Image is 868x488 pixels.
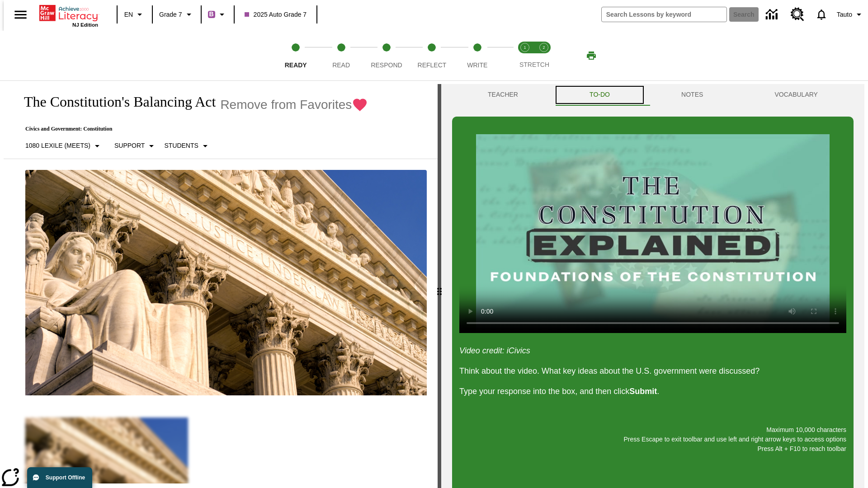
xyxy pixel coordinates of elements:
[245,10,307,19] span: 2025 Auto Grade 7
[285,61,307,69] span: Ready
[269,31,322,80] button: Ready step 1 of 5
[602,7,726,22] input: search field
[14,94,216,110] h1: The Constitution's Balancing Act
[156,6,198,23] button: Grade: Grade 7, Select a grade
[22,138,106,154] button: Select Lexile, 1080 Lexile (Meets)
[837,10,852,19] span: Tauto
[577,47,606,64] button: Print
[531,31,557,80] button: Stretch Respond step 2 of 2
[332,61,350,69] span: Read
[833,6,868,23] button: Profile/Settings
[760,2,785,27] a: Data Center
[459,435,846,444] p: Press Escape to exit toolbar and use left and right arrow keys to access options
[441,84,864,488] div: activity
[27,467,92,488] button: Support Offline
[739,84,854,106] button: VOCABULARY
[810,3,833,26] a: Notifications
[124,10,133,19] span: EN
[46,474,85,481] span: Support Offline
[418,61,447,69] span: Reflect
[111,138,160,154] button: Scaffolds, Support
[459,444,846,454] p: Press Alt + F10 to reach toolbar
[406,31,458,80] button: Reflect step 4 of 5
[25,141,90,150] p: 1080 Lexile (Meets)
[452,84,554,106] button: Teacher
[220,98,352,112] span: Remove from Favorites
[160,138,214,154] button: Select Student
[519,61,549,68] span: STRETCH
[629,387,657,396] strong: Submit
[459,365,846,377] p: Think about the video. What key ideas about the U.S. government were discussed?
[39,3,98,28] div: Home
[7,1,34,28] button: Open side menu
[72,22,98,28] span: NJ Edition
[114,141,145,150] p: Support
[459,425,846,435] p: Maximum 10,000 characters
[554,84,646,106] button: TO-DO
[512,31,538,80] button: Stretch Read step 1 of 2
[785,2,810,27] a: Resource Center, Will open in new tab
[4,7,132,15] body: Maximum 10,000 characters Press Escape to exit toolbar and use left and right arrow keys to acces...
[459,385,846,398] p: Type your response into the box, and then click .
[646,84,739,106] button: NOTES
[159,10,182,19] span: Grade 7
[360,31,413,80] button: Respond step 3 of 5
[524,45,526,50] text: 1
[542,45,545,50] text: 2
[14,126,368,132] p: Civics and Government: Constitution
[25,170,427,396] img: The U.S. Supreme Court Building displays the phrase, "Equal Justice Under Law."
[220,97,368,113] button: Remove from Favorites - The Constitution's Balancing Act
[451,31,504,80] button: Write step 5 of 5
[204,6,231,23] button: Boost Class color is purple. Change class color
[467,61,487,69] span: Write
[438,84,441,488] div: Press Enter or Spacebar and then press right and left arrow keys to move the slider
[209,9,214,20] span: B
[371,61,402,69] span: Respond
[164,141,198,150] p: Students
[452,84,854,106] div: Instructional Panel Tabs
[315,31,367,80] button: Read step 2 of 5
[459,346,530,355] em: Video credit: iCivics
[120,6,149,23] button: Language: EN, Select a language
[4,84,438,483] div: reading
